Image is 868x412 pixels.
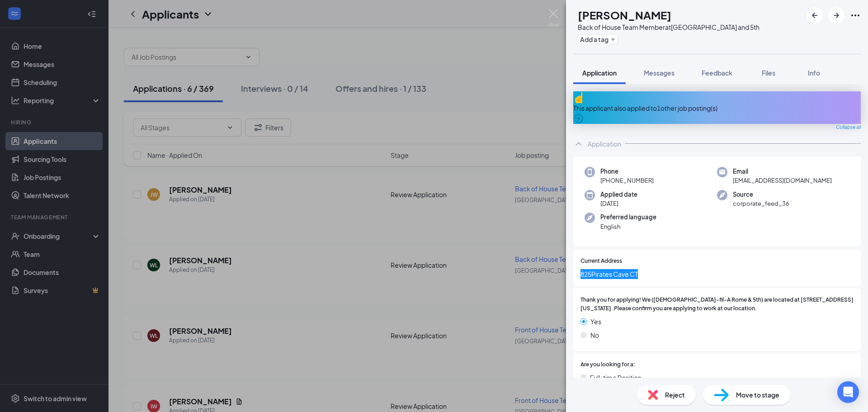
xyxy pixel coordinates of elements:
[733,190,789,199] span: Source
[573,113,584,124] svg: ArrowCircle
[809,10,820,21] svg: ArrowLeftNew
[808,69,820,77] span: Info
[828,7,844,24] button: ArrowRight
[733,167,832,176] span: Email
[762,69,775,77] span: Files
[702,69,732,77] span: Feedback
[850,10,861,21] svg: Ellipses
[580,360,635,369] span: Are you looking for a:
[644,69,675,77] span: Messages
[665,390,685,400] span: Reject
[590,330,599,340] span: No
[590,317,601,327] span: Yes
[588,139,621,148] div: Application
[610,37,616,42] svg: Plus
[578,7,671,23] h1: [PERSON_NAME]
[573,138,584,149] svg: ChevronUp
[600,222,656,231] span: English
[580,257,622,265] span: Current Address
[600,176,654,185] span: [PHONE_NUMBER]
[590,373,642,383] span: Full-time Position
[580,269,854,279] span: 825Pirates Cave CT
[578,34,618,44] button: PlusAdd a tag
[831,10,842,21] svg: ArrowRight
[837,381,859,403] div: Open Intercom Messenger
[807,7,823,24] button: ArrowLeftNew
[600,167,654,176] span: Phone
[733,176,832,185] span: [EMAIL_ADDRESS][DOMAIN_NAME]
[600,190,637,199] span: Applied date
[600,213,656,222] span: Preferred language
[580,296,854,313] span: Thank you for applying! We ([DEMOGRAPHIC_DATA]-fil-A Rome & 5th) are located at [STREET_ADDRESS][...
[600,199,637,208] span: [DATE]
[582,69,617,77] span: Application
[733,199,789,208] span: corporate_feed_36
[836,124,861,131] span: Collapse all
[736,390,779,400] span: Move to stage
[578,23,759,32] div: Back of House Team Member at [GEOGRAPHIC_DATA] and 5th
[573,103,861,113] div: This applicant also applied to 1 other job posting(s)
